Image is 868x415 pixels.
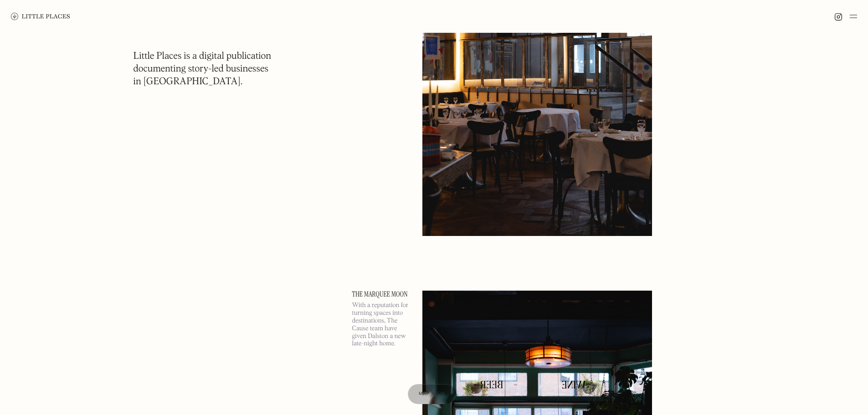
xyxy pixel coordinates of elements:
a: The Marquee Moon [352,291,411,298]
p: With a reputation for turning spaces into destinations, The Cause team have given Dalston a new l... [352,302,411,348]
span: Map view [419,391,445,396]
h1: Little Places is a digital publication documenting story-led businesses in [GEOGRAPHIC_DATA]. [134,50,272,88]
a: Map view [408,384,456,404]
